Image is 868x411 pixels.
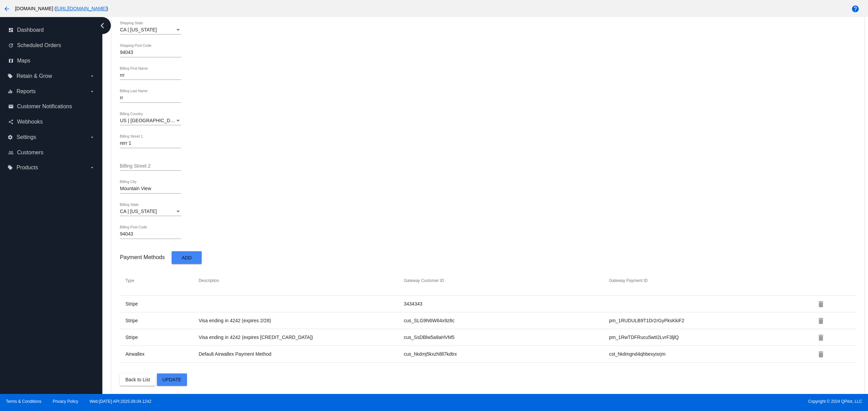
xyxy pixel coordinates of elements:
mat-icon: delete [817,300,825,308]
span: Back to List [125,377,150,382]
i: chevron_left [97,20,108,31]
mat-icon: delete [817,317,825,325]
td: Airwallex [125,351,198,357]
h3: Payment Methods [120,254,165,260]
td: Stripe [125,334,198,340]
i: email [8,104,14,109]
i: arrow_drop_down [89,89,95,94]
i: settings [8,134,13,140]
span: Retain & Grow [16,73,52,79]
td: pm_1RwTDFRucu5wtI2LvrF3ljlQ [609,334,814,340]
span: Products [16,165,38,171]
a: dashboard Dashboard [8,25,95,36]
mat-select: Billing State [120,209,181,214]
a: people_outline Customers [8,147,95,158]
a: Terms & Conditions [6,399,41,404]
span: CA | [US_STATE] [120,209,157,214]
td: pm_1RUDULB9T1Dr2rGyPksKkiF2 [609,317,814,324]
span: Maps [17,58,30,64]
a: map Maps [8,55,95,66]
i: arrow_drop_down [89,165,95,170]
input: Billing Post Code [120,231,181,237]
th: Gateway Customer ID [404,278,609,283]
span: CA | [US_STATE] [120,27,157,32]
th: Gateway Payment ID [609,278,814,283]
td: cst_hkdmgnd4qhbexyisrjm [609,351,814,357]
span: US | [GEOGRAPHIC_DATA] [120,118,180,123]
span: Update [162,377,182,382]
mat-icon: delete [817,350,825,358]
td: 3434343 [404,301,609,307]
input: Billing Last Name [120,95,181,101]
i: share [8,119,14,125]
a: email Customer Notifications [8,101,95,112]
button: Back to List [120,373,155,386]
td: cus_SsDBlw5a8aHVM5 [404,334,609,340]
input: Billing City [120,186,181,192]
i: update [8,43,14,48]
mat-icon: help [851,5,859,13]
span: Customer Notifications [17,103,72,110]
i: arrow_drop_down [89,73,95,79]
th: Type [125,278,198,283]
input: Shipping Post Code [120,50,181,55]
td: cus_SLG9N6W64x9z8c [404,317,609,324]
td: Stripe [125,301,198,307]
i: equalizer [8,89,13,94]
span: Add [182,255,192,260]
i: map [8,58,14,63]
i: people_outline [8,150,14,155]
i: dashboard [8,27,14,33]
span: Scheduled Orders [17,42,61,48]
th: Description [198,278,403,283]
input: Billing Street 2 [120,164,181,169]
mat-icon: delete [817,334,825,342]
i: local_offer [8,165,13,170]
i: arrow_drop_down [89,134,95,140]
button: Add [172,251,202,264]
button: Update [157,373,187,386]
td: Default Airwallex Payment Method [198,351,403,357]
td: Stripe [125,317,198,324]
i: local_offer [8,73,13,79]
span: Customers [17,150,43,156]
mat-select: Shipping State [120,27,181,33]
td: cus_hkdmj5kxzh8ll7kdtrx [404,351,609,357]
span: Copyright © 2024 QPilot, LLC [440,399,862,404]
input: Billing Street 1 [120,141,181,146]
span: Dashboard [17,27,44,33]
a: share Webhooks [8,116,95,127]
span: Reports [16,88,35,95]
input: Billing First Name [120,73,181,78]
a: Privacy Policy [53,399,78,404]
td: Visa ending in 4242 (expires [CREDIT_CARD_DATA]) [198,334,403,340]
span: [DOMAIN_NAME] ( ) [15,6,108,11]
td: Visa ending in 4242 (expires 2/28) [198,317,403,324]
mat-select: Billing Country [120,118,181,124]
span: Webhooks [17,119,43,125]
a: [URL][DOMAIN_NAME] [56,6,106,11]
mat-icon: arrow_back [3,5,11,13]
a: Web:[DATE] API:2025.09.04.1242 [90,399,151,404]
span: Settings [16,134,36,140]
a: update Scheduled Orders [8,40,95,51]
